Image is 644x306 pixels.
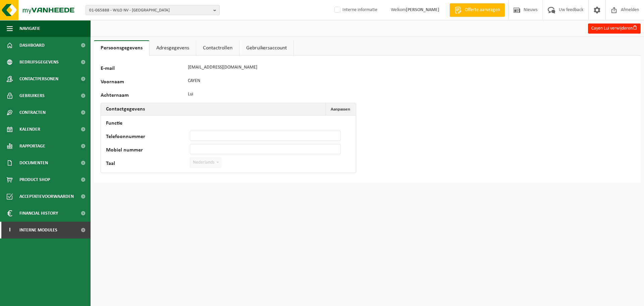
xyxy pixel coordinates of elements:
[86,5,220,15] button: 01-065888 - WILO NV - [GEOGRAPHIC_DATA]
[325,103,355,115] button: Aanpassen
[239,40,293,56] a: Gebruikersaccount
[19,121,40,138] span: Kalender
[196,40,239,56] a: Contactrollen
[19,54,59,71] span: Bedrijfsgegevens
[7,222,13,238] span: I
[106,121,190,127] label: Functie
[449,3,505,17] a: Offerte aanvragen
[406,7,439,12] strong: [PERSON_NAME]
[19,205,58,222] span: Financial History
[150,40,196,56] a: Adresgegevens
[19,155,48,171] span: Documenten
[190,158,221,167] span: Nederlands
[19,171,50,188] span: Product Shop
[19,138,45,155] span: Rapportage
[101,103,150,115] h2: Contactgegevens
[19,87,45,104] span: Gebruikers
[19,37,45,54] span: Dashboard
[588,24,641,34] button: Cayen Lui verwijderen
[463,7,501,13] span: Offerte aanvragen
[190,158,221,168] span: Nederlands
[19,71,58,87] span: Contactpersonen
[19,104,46,121] span: Contracten
[101,79,184,86] label: Voornaam
[333,5,377,15] label: Interne informatie
[106,161,190,168] label: Taal
[19,20,40,37] span: Navigatie
[331,107,350,112] span: Aanpassen
[106,147,190,154] label: Mobiel nummer
[19,188,74,205] span: Acceptatievoorwaarden
[101,66,184,73] label: E-mail
[106,134,190,141] label: Telefoonnummer
[19,222,57,238] span: Interne modules
[101,93,184,99] label: Achternaam
[89,5,211,15] span: 01-065888 - WILO NV - [GEOGRAPHIC_DATA]
[94,40,149,56] a: Persoonsgegevens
